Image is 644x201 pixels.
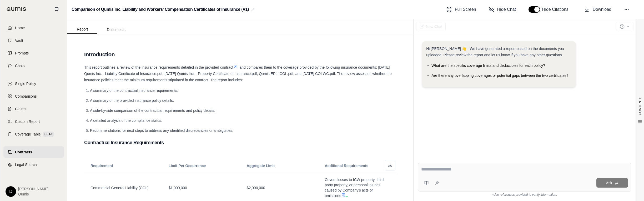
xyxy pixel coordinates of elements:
button: Hide Chat [487,4,518,15]
span: Covers losses to ICW property, third-party property, or personal injuries caused by Company's act... [325,178,385,198]
span: Aggregate Limit [247,164,275,168]
span: and compares them to the coverage provided by the following insurance documents: [DATE] Qumis Inc... [84,65,392,82]
span: Contracts [15,149,32,155]
a: Prompts [3,47,64,59]
a: Claims [3,103,64,115]
img: Qumis Logo [7,7,26,11]
span: $1,000,000 [169,186,187,190]
a: Custom Report [3,116,64,127]
button: Full Screen [444,4,478,15]
span: Prompts [15,51,29,56]
button: Documents [97,26,135,34]
span: Qumis [18,192,48,197]
a: Vault [3,35,64,46]
h3: Contractual Insurance Requirements [84,138,396,147]
button: Download [582,4,613,15]
span: Claims [15,106,26,112]
button: Ask [596,178,628,188]
span: Are there any overlapping coverages or potential gaps between the two certificates? [431,73,568,78]
div: *Use references provided to verify information. [418,192,631,197]
span: This report outlines a review of the insurance requirements detailed in the provided contract [84,65,233,69]
span: CONTENTS [638,97,642,115]
a: Legal Search [3,159,64,170]
a: Contracts [3,146,64,158]
a: Coverage TableBETA [3,128,64,140]
span: Download [593,6,611,13]
span: Comparisons [15,94,37,99]
span: Additional Requirements [325,164,368,168]
span: . [348,194,349,198]
a: Home [3,22,64,34]
span: Chats [15,63,25,68]
span: BETA [43,132,54,137]
span: Commercial General Liability (CGL) [90,186,149,190]
span: A side-by-side comparison of the contractual requirements and policy details. [90,108,215,113]
span: Hide Citations [542,6,572,13]
span: Full Screen [455,6,476,13]
h2: Comparison of Qumis Inc. Liability and Workers' Compensation Certificates of Insurance (V1) [72,5,249,14]
span: Single Policy [15,81,36,86]
a: Chats [3,60,64,72]
span: $2,000,000 [247,186,265,190]
span: Hide Chat [497,6,516,13]
h2: Introduction [84,49,396,60]
span: Vault [15,38,23,43]
span: Home [15,25,25,31]
span: A summary of the provided insurance policy details. [90,98,174,103]
span: Ask [606,181,612,185]
span: A detailed analysis of the compliance status. [90,118,162,123]
span: Limit Per Occurrence [169,164,206,168]
span: [PERSON_NAME] [18,186,48,192]
a: Single Policy [3,78,64,89]
span: Coverage Table [15,132,41,137]
span: What are the specific coverage limits and deductibles for each policy? [431,63,545,68]
button: Download as Excel [385,160,395,170]
button: Report [67,25,97,34]
span: Recommendations for next steps to address any identified discrepancies or ambiguities. [90,128,233,133]
button: Collapse sidebar [52,5,61,13]
span: Legal Search [15,162,37,167]
span: Requirement [90,164,113,168]
span: A summary of the contractual insurance requirements. [90,88,178,93]
span: Custom Report [15,119,40,124]
span: Hi [PERSON_NAME] 👋 - We have generated a report based on the documents you uploaded. Please revie... [426,47,564,57]
div: D [6,186,16,197]
a: Comparisons [3,91,64,102]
